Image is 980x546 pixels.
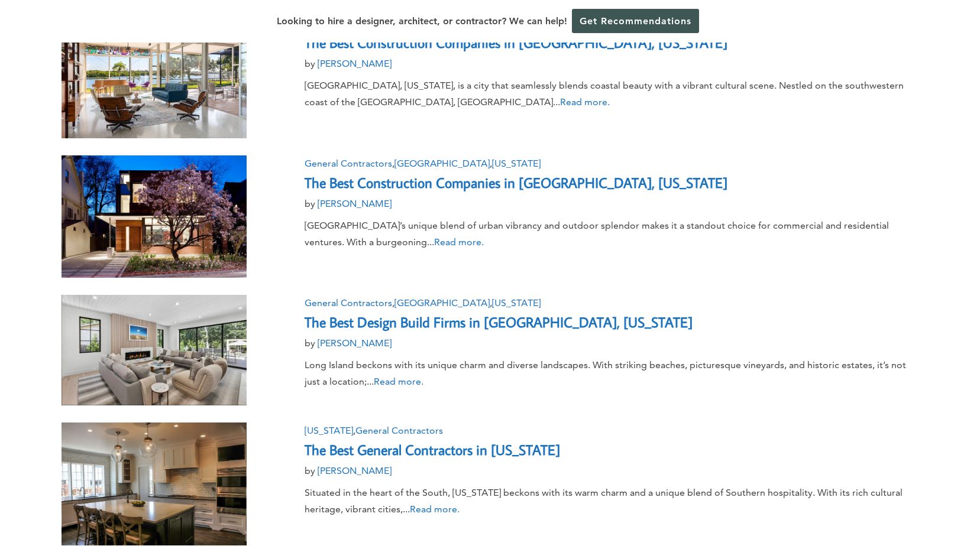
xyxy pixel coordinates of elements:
a: General Contractors [305,158,392,169]
div: [GEOGRAPHIC_DATA]’s unique blend of urban vibrancy and outdoor splendor makes it a standout choic... [305,217,918,251]
div: [GEOGRAPHIC_DATA], [US_STATE], is a city that seamlessly blends coastal beauty with a vibrant cul... [305,77,918,110]
a: The Best General Contractors in [US_STATE] [305,440,560,459]
span: , , [305,297,541,308]
a: [PERSON_NAME] [318,198,392,209]
a: [PERSON_NAME] [318,465,392,476]
a: Read more. [410,503,460,515]
a: [GEOGRAPHIC_DATA] [394,297,490,308]
a: Read more. [434,236,484,248]
a: Get Recommendations [572,9,699,33]
a: [PERSON_NAME] [318,58,392,69]
a: [PERSON_NAME] [318,337,392,349]
div: Situated in the heart of the South, [US_STATE] beckons with its warm charm and a unique blend of ... [305,485,918,518]
a: [GEOGRAPHIC_DATA] [394,158,490,169]
a: Read more. [560,96,610,108]
a: [US_STATE] [305,425,353,436]
span: by [305,465,392,476]
a: The Best Construction Companies in [GEOGRAPHIC_DATA], [US_STATE] [305,173,727,191]
a: The Best Construction Companies in [GEOGRAPHIC_DATA], [US_STATE] [305,33,727,51]
a: Read more. [374,376,423,387]
span: by [305,58,392,69]
a: [US_STATE] [492,158,541,169]
a: The Best Design Build Firms in [GEOGRAPHIC_DATA], [US_STATE] [305,313,693,331]
div: Long Island beckons with its unique charm and diverse landscapes. With striking beaches, pictures... [305,357,918,390]
span: by [305,198,392,209]
a: General Contractors [305,297,392,308]
span: , , [305,158,541,169]
a: [US_STATE] [492,297,541,308]
span: , [305,425,443,436]
span: by [305,337,392,349]
a: General Contractors [355,425,443,436]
